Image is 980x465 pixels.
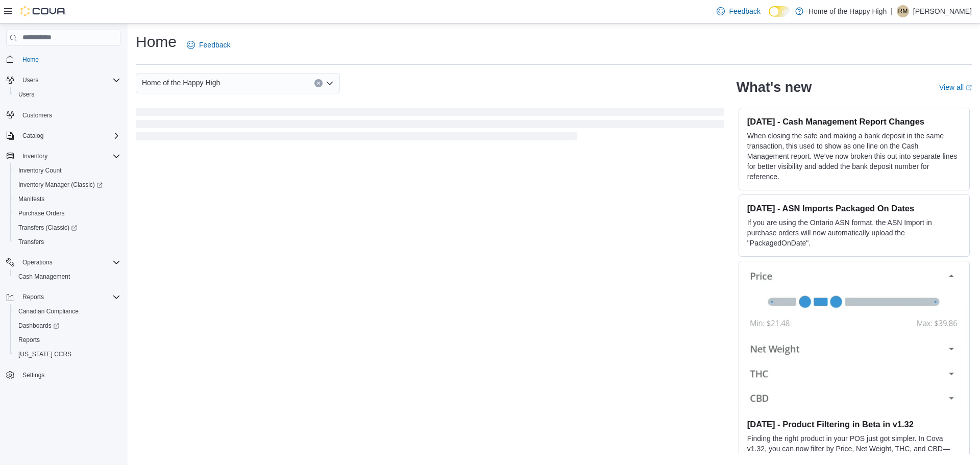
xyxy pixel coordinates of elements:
a: Manifests [14,193,48,205]
span: Users [22,76,38,84]
span: Customers [18,109,120,121]
button: [US_STATE] CCRS [10,347,125,361]
a: Transfers (Classic) [14,222,81,234]
span: Inventory [22,152,47,160]
span: Operations [22,258,53,266]
span: Manifests [14,193,120,205]
input: Dark Mode [769,6,790,17]
span: Purchase Orders [14,207,120,219]
span: Transfers [18,238,44,246]
span: Cash Management [18,273,70,281]
h3: [DATE] - Cash Management Report Changes [747,116,961,127]
h3: [DATE] - Product Filtering in Beta in v1.32 [747,419,961,429]
span: Customers [22,111,52,119]
button: Canadian Compliance [10,304,125,319]
button: Operations [18,256,57,268]
a: Settings [18,369,48,381]
a: Inventory Count [14,164,66,177]
a: Home [18,54,43,66]
a: Dashboards [10,319,125,333]
svg: External link [966,85,972,91]
button: Catalog [2,129,125,143]
h1: Home [136,32,177,52]
button: Users [10,87,125,102]
span: Home [22,56,39,64]
h2: What's new [737,79,812,95]
span: Inventory [18,150,120,162]
span: RM [898,5,908,17]
div: Rebecca MacNeill [897,5,909,17]
button: Customers [2,108,125,123]
a: [US_STATE] CCRS [14,348,76,360]
a: Reports [14,334,44,346]
span: Canadian Compliance [14,305,120,317]
button: Users [2,73,125,87]
span: Canadian Compliance [18,307,79,315]
span: Inventory Manager (Classic) [14,179,120,191]
p: [PERSON_NAME] [913,5,972,17]
h3: [DATE] - ASN Imports Packaged On Dates [747,203,961,213]
span: Dashboards [18,322,59,330]
button: Clear input [314,79,323,87]
button: Users [18,74,42,86]
span: Settings [22,371,44,379]
span: Reports [18,336,40,344]
button: Inventory [18,150,52,162]
span: Feedback [199,40,230,50]
span: Operations [18,256,120,268]
button: Cash Management [10,270,125,284]
button: Reports [2,290,125,304]
button: Reports [18,291,48,303]
span: Cash Management [14,271,120,283]
span: [US_STATE] CCRS [18,350,71,358]
span: Reports [14,334,120,346]
span: Dashboards [14,320,120,332]
nav: Complex example [6,48,120,409]
a: Users [14,88,38,101]
span: Transfers (Classic) [14,222,120,234]
span: Home of the Happy High [142,77,220,89]
span: Purchase Orders [18,209,65,217]
span: Home [18,53,120,66]
span: Transfers (Classic) [18,224,77,232]
span: Loading [136,110,724,142]
p: When closing the safe and making a bank deposit in the same transaction, this used to show as one... [747,131,961,182]
span: Catalog [22,132,43,140]
button: Catalog [18,130,47,142]
a: Feedback [183,35,234,55]
button: Settings [2,368,125,382]
a: Canadian Compliance [14,305,83,317]
span: Users [14,88,120,101]
a: View allExternal link [939,83,972,91]
a: Purchase Orders [14,207,69,219]
span: Users [18,90,34,99]
a: Cash Management [14,271,74,283]
span: Feedback [729,6,760,16]
span: Inventory Count [18,166,62,175]
button: Home [2,52,125,67]
button: Inventory Count [10,163,125,178]
span: Users [18,74,120,86]
span: Settings [18,369,120,381]
span: Inventory Count [14,164,120,177]
span: Catalog [18,130,120,142]
span: Inventory Manager (Classic) [18,181,103,189]
a: Inventory Manager (Classic) [14,179,107,191]
a: Inventory Manager (Classic) [10,178,125,192]
span: Transfers [14,236,120,248]
button: Open list of options [326,79,334,87]
span: Reports [18,291,120,303]
button: Inventory [2,149,125,163]
button: Transfers [10,235,125,249]
p: | [891,5,893,17]
button: Reports [10,333,125,347]
span: Reports [22,293,44,301]
button: Purchase Orders [10,206,125,221]
button: Operations [2,255,125,270]
p: If you are using the Ontario ASN format, the ASN Import in purchase orders will now automatically... [747,217,961,248]
a: Dashboards [14,320,63,332]
a: Feedback [713,1,764,21]
span: Washington CCRS [14,348,120,360]
img: Cova [20,6,66,16]
button: Manifests [10,192,125,206]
